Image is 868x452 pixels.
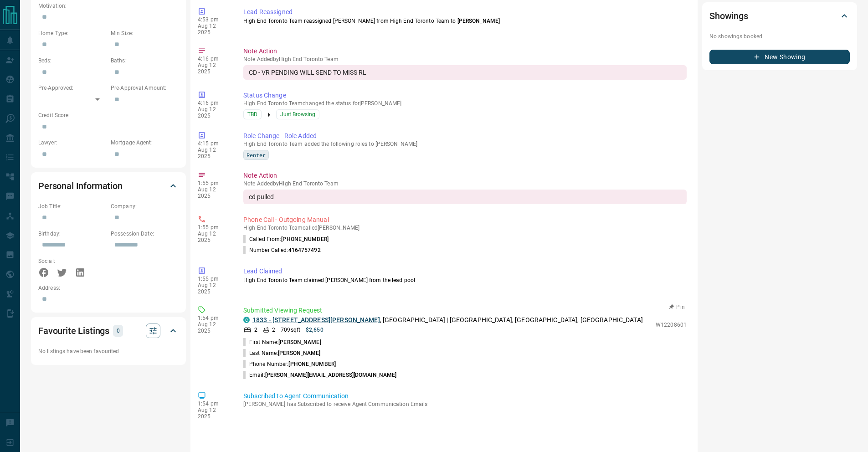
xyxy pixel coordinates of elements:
p: 4:16 pm [198,100,230,106]
p: Lead Reassigned [243,7,687,17]
p: 4:53 pm [198,16,230,23]
p: Status Change [243,91,687,100]
div: cd pulled [243,190,687,204]
span: [PHONE_NUMBER] [281,236,329,242]
p: Note Added by High End Toronto Team [243,56,687,62]
p: Aug 12 2025 [198,407,230,420]
p: Phone Call - Outgoing Manual [243,215,687,225]
p: Number Called: [243,246,321,254]
button: New Showing [709,50,850,64]
p: Baths: [111,56,179,65]
p: Credit Score: [38,111,179,119]
p: High End Toronto Team added the following roles to [PERSON_NAME] [243,141,687,147]
p: [PERSON_NAME] has Subscribed to receive Agent Communication Emails [243,401,687,407]
p: Aug 12 2025 [198,62,230,75]
p: Subscribed to Agent Communication [243,391,687,401]
p: 709 sqft [281,326,300,334]
p: 2 [254,326,257,334]
p: Birthday: [38,230,106,238]
h2: Personal Information [38,179,123,193]
div: CD - VR PENDING WILL SEND TO MISS RL [243,65,687,80]
div: Favourite Listings0 [38,320,179,342]
p: High End Toronto Team called [PERSON_NAME] [243,225,687,231]
span: [PHONE_NUMBER] [288,361,336,367]
p: Aug 12 2025 [198,106,230,119]
span: TBD [247,110,257,119]
p: First Name: [243,338,321,346]
span: [PERSON_NAME] [278,339,321,345]
p: No showings booked [709,32,850,41]
span: [PERSON_NAME] [278,350,320,356]
div: condos.ca [243,317,250,323]
p: 1:55 pm [198,276,230,282]
p: $2,650 [306,326,324,334]
span: [PERSON_NAME] [457,18,500,24]
p: 1:54 pm [198,401,230,407]
p: 4:15 pm [198,140,230,147]
p: Submitted Viewing Request [243,306,687,315]
div: Showings [709,5,850,27]
p: Possession Date: [111,230,179,238]
p: W12208601 [656,321,687,329]
p: Lead Claimed [243,267,687,276]
p: High End Toronto Team changed the status for [PERSON_NAME] [243,100,687,107]
span: 4164757492 [288,247,321,253]
p: Last Name: [243,349,321,357]
p: Note Action [243,46,687,56]
h2: Showings [709,9,748,23]
span: Renter [247,150,266,159]
p: Job Title: [38,202,106,211]
button: Pin [664,303,690,311]
p: Aug 12 2025 [198,186,230,199]
p: Motivation: [38,2,179,10]
p: Beds: [38,56,106,65]
p: , [GEOGRAPHIC_DATA] | [GEOGRAPHIC_DATA], [GEOGRAPHIC_DATA], [GEOGRAPHIC_DATA] [252,315,643,325]
p: Social: [38,257,106,265]
p: Mortgage Agent: [111,139,179,147]
p: Aug 12 2025 [198,321,230,334]
span: [PERSON_NAME][EMAIL_ADDRESS][DOMAIN_NAME] [265,372,397,378]
p: 1:55 pm [198,180,230,186]
p: High End Toronto Team claimed [PERSON_NAME] from the lead pool [243,276,687,284]
p: 1:55 pm [198,224,230,231]
span: Just Browsing [280,110,315,119]
p: Pre-Approval Amount: [111,84,179,92]
p: Aug 12 2025 [198,23,230,36]
p: Lawyer: [38,139,106,147]
h2: Favourite Listings [38,324,109,338]
a: 1833 - [STREET_ADDRESS][PERSON_NAME] [252,316,380,324]
p: Pre-Approved: [38,84,106,92]
p: Home Type: [38,29,106,37]
div: Personal Information [38,175,179,197]
p: Called From: [243,235,329,243]
p: Note Action [243,171,687,180]
p: Aug 12 2025 [198,282,230,295]
p: Address: [38,284,179,292]
p: Role Change - Role Added [243,131,687,141]
p: 4:16 pm [198,56,230,62]
p: Aug 12 2025 [198,147,230,159]
p: 0 [116,326,120,336]
p: Company: [111,202,179,211]
p: No listings have been favourited [38,347,179,355]
p: 2 [272,326,275,334]
p: Email: [243,371,396,379]
p: 1:54 pm [198,315,230,321]
p: Phone Number: [243,360,336,368]
p: Min Size: [111,29,179,37]
p: Aug 12 2025 [198,231,230,243]
p: Note Added by High End Toronto Team [243,180,687,187]
p: High End Toronto Team reassigned [PERSON_NAME] from High End Toronto Team to [243,17,687,25]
